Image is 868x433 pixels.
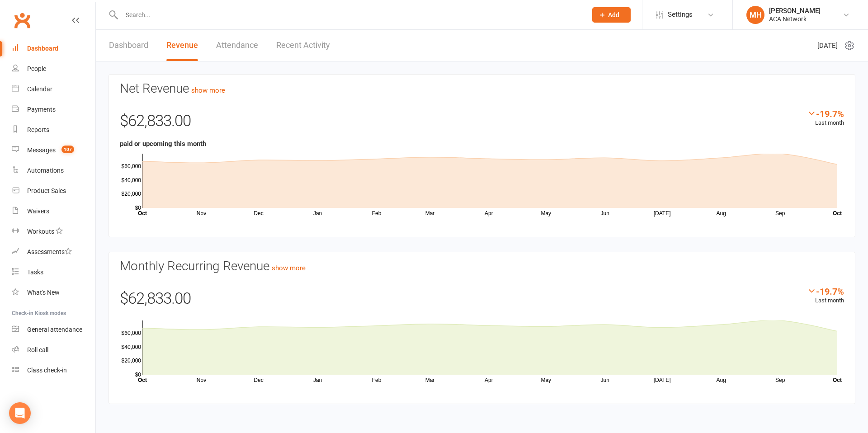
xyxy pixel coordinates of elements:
[12,181,95,201] a: Product Sales
[191,86,225,94] a: show more
[12,38,95,59] a: Dashboard
[817,40,838,51] span: [DATE]
[608,11,619,19] span: Add
[27,346,48,353] div: Roll call
[27,248,72,255] div: Assessments
[109,30,148,61] a: Dashboard
[61,146,74,153] span: 107
[11,9,33,32] a: Clubworx
[807,286,844,296] div: -19.7%
[27,228,54,235] div: Workouts
[120,286,844,316] div: $62,833.00
[272,264,306,272] a: show more
[592,7,631,23] button: Add
[9,402,31,424] div: Open Intercom Messenger
[769,7,821,15] div: [PERSON_NAME]
[746,6,764,24] div: MH
[12,160,95,181] a: Automations
[12,120,95,140] a: Reports
[807,286,844,306] div: Last month
[120,259,844,273] h3: Monthly Recurring Revenue
[807,108,844,128] div: Last month
[120,108,844,138] div: $62,833.00
[12,282,95,303] a: What's New
[12,242,95,262] a: Assessments
[27,289,60,296] div: What's New
[276,30,330,61] a: Recent Activity
[12,262,95,282] a: Tasks
[27,106,56,113] div: Payments
[27,187,66,194] div: Product Sales
[27,367,67,374] div: Class check-in
[27,326,82,333] div: General attendance
[12,221,95,242] a: Workouts
[668,5,693,25] span: Settings
[807,108,844,118] div: -19.7%
[27,85,52,93] div: Calendar
[12,320,95,340] a: General attendance kiosk mode
[12,79,95,99] a: Calendar
[12,340,95,360] a: Roll call
[120,140,206,148] strong: paid or upcoming this month
[27,45,58,52] div: Dashboard
[12,99,95,120] a: Payments
[27,126,49,133] div: Reports
[12,360,95,381] a: Class kiosk mode
[216,30,258,61] a: Attendance
[27,146,56,154] div: Messages
[12,59,95,79] a: People
[769,15,821,23] div: ACA Network
[27,65,46,72] div: People
[120,82,844,96] h3: Net Revenue
[27,268,43,276] div: Tasks
[12,201,95,221] a: Waivers
[166,30,198,61] a: Revenue
[12,140,95,160] a: Messages 107
[27,167,64,174] div: Automations
[27,207,49,215] div: Waivers
[119,9,580,21] input: Search...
